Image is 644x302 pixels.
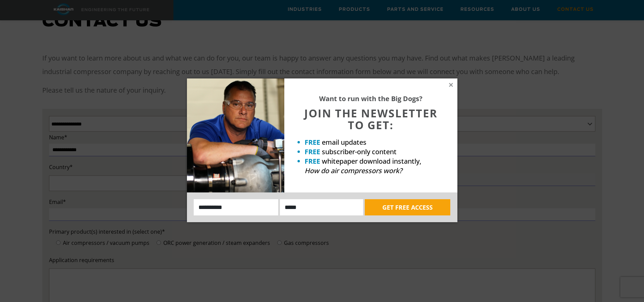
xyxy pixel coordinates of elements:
[448,82,454,88] button: Close
[305,166,402,175] em: How do air compressors work?
[194,199,279,215] input: Name:
[304,106,437,132] span: JOIN THE NEWSLETTER TO GET:
[305,138,320,147] strong: FREE
[305,147,320,156] strong: FREE
[280,199,363,215] input: Email
[365,199,450,215] button: GET FREE ACCESS
[305,157,320,166] strong: FREE
[319,94,423,103] strong: Want to run with the Big Dogs?
[322,147,397,156] span: subscriber-only content
[322,138,366,147] span: email updates
[322,157,421,166] span: whitepaper download instantly,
